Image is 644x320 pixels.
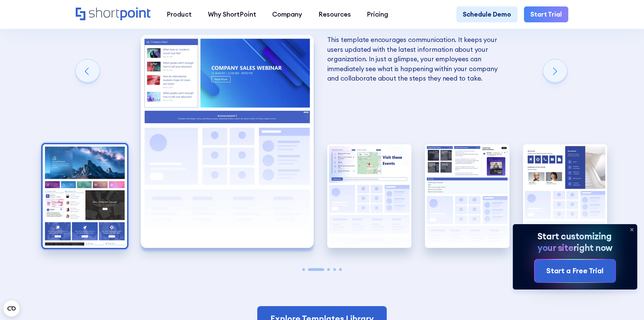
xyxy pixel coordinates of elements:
a: Product [159,6,200,23]
div: Company [272,9,302,19]
div: 3 / 5 [327,144,412,248]
div: Start a Free Trial [547,265,604,276]
span: Go to slide 3 [327,268,330,271]
a: Start Trial [524,6,568,23]
div: 2 / 5 [141,35,314,248]
div: 1 / 5 [43,144,127,248]
div: 4 / 5 [425,144,509,248]
span: Go to slide 1 [302,268,305,271]
a: Pricing [359,6,397,23]
p: This template encourages communication. It keeps your users updated with the latest information a... [327,35,500,83]
img: HR SharePoint site example for documents [523,144,607,248]
img: Internal SharePoint site example for company policy [327,144,412,248]
a: Home [76,7,150,21]
a: Start a Free Trial [535,260,615,282]
iframe: Chat Widget [610,287,644,320]
a: Company [264,6,310,23]
div: Why ShortPoint [208,9,256,19]
button: Open CMP widget [3,300,20,317]
a: Resources [310,6,359,23]
img: HR SharePoint site example for Homepage [141,35,314,248]
a: Schedule Demo [456,6,518,23]
img: Best SharePoint Intranet Site Designs [43,144,127,248]
div: Resources [318,9,351,19]
a: Why ShortPoint [200,6,264,23]
div: Product [167,9,192,19]
div: Previous slide [75,59,100,84]
span: Go to slide 2 [308,268,324,271]
span: Go to slide 5 [339,268,342,271]
div: 5 / 5 [523,144,607,248]
span: Go to slide 4 [333,268,336,271]
div: Next slide [543,59,567,84]
img: SharePoint Communication site example for news [425,144,509,248]
div: Pricing [367,9,388,19]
